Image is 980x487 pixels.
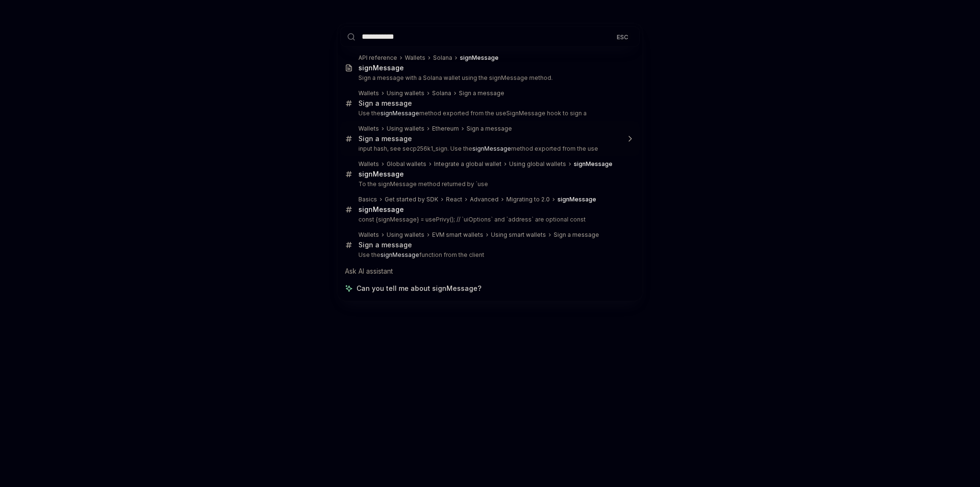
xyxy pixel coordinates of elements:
[358,110,620,117] p: Use the method exported from the useSignMessage hook to sign a
[614,32,631,42] div: ESC
[358,145,620,153] p: input hash, see secp256k1_sign. Use the method exported from the use
[434,160,501,168] div: Integrate a global wallet
[446,196,462,203] div: React
[385,196,438,203] div: Get started by SDK
[358,64,404,72] b: signMessage
[340,263,640,280] div: Ask AI assistant
[432,231,483,239] div: EVM smart wallets
[358,231,379,239] div: Wallets
[574,160,612,167] b: signMessage
[380,251,419,258] b: signMessage
[358,74,620,82] p: Sign a message with a Solana wallet using the signMessage method.
[358,216,620,223] p: const {signMessage} = usePrivy(); // `uiOptions` and `address` are optional const
[470,196,499,203] div: Advanced
[506,196,550,203] div: Migrating to 2.0
[509,160,566,168] div: Using global wallets
[358,241,412,249] div: Sign a message
[432,125,459,133] div: Ethereum
[387,231,424,239] div: Using wallets
[467,125,512,133] div: Sign a message
[380,110,419,117] b: signMessage
[358,99,412,108] div: Sign a message
[491,231,546,239] div: Using smart wallets
[557,196,596,203] b: signMessage
[387,160,426,168] div: Global wallets
[472,145,511,152] b: signMessage
[358,180,620,188] p: To the signMessage method returned by `use
[459,89,504,97] div: Sign a message
[358,160,379,168] div: Wallets
[358,54,397,62] div: API reference
[387,89,424,97] div: Using wallets
[554,231,599,239] div: Sign a message
[387,125,424,133] div: Using wallets
[405,54,425,62] div: Wallets
[358,251,620,259] p: Use the function from the client
[358,205,404,213] b: signMessage
[358,89,379,97] div: Wallets
[356,284,481,293] span: Can you tell me about signMessage?
[358,125,379,133] div: Wallets
[358,196,377,203] div: Basics
[432,89,451,97] div: Solana
[460,54,499,61] b: signMessage
[433,54,452,62] div: Solana
[358,170,404,178] b: signMessage
[358,134,412,143] div: Sign a message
